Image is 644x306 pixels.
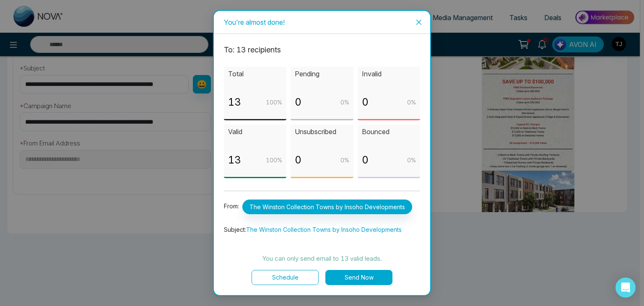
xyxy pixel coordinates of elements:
[295,152,301,168] p: 0
[407,156,416,165] p: 0 %
[362,152,369,168] p: 0
[224,225,420,234] p: Subject:
[362,69,416,79] p: Invalid
[407,98,416,107] p: 0 %
[224,254,420,264] p: You can only send email to 13 valid leads.
[252,270,319,285] button: Schedule
[362,127,416,137] p: Bounced
[224,200,420,214] p: From:
[340,156,349,165] p: 0 %
[325,270,392,285] button: Send Now
[228,152,241,168] p: 13
[228,127,282,137] p: Valid
[340,98,349,107] p: 0 %
[415,19,422,26] span: close
[615,277,636,298] div: Open Intercom Messenger
[224,18,420,27] div: You're almost done!
[228,94,241,110] p: 13
[242,200,412,214] span: The Winston Collection Towns by Insoho Developments
[408,11,430,34] button: Close
[228,69,282,79] p: Total
[295,127,349,137] p: Unsubscribed
[266,98,282,107] p: 100 %
[362,94,369,110] p: 0
[266,156,282,165] p: 100 %
[246,226,402,233] span: The Winston Collection Towns by Insoho Developments
[224,44,420,56] p: To: 13 recipient s
[295,69,349,79] p: Pending
[295,94,301,110] p: 0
